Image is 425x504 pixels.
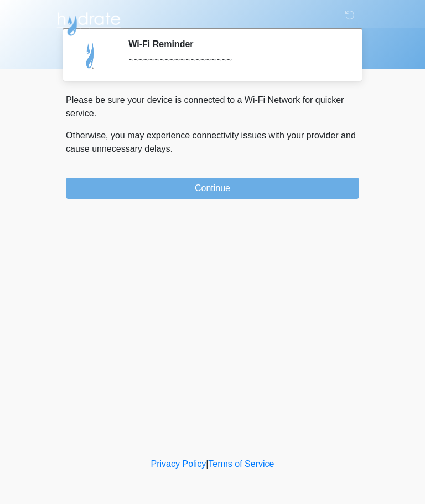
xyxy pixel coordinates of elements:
a: | [206,459,208,469]
p: Otherwise, you may experience connectivity issues with your provider and cause unnecessary delays [66,129,359,156]
img: Hydrate IV Bar - Arcadia Logo [55,8,122,37]
img: Agent Avatar [74,39,107,72]
span: . [170,144,173,153]
div: ~~~~~~~~~~~~~~~~~~~~ [128,54,343,67]
p: Please be sure your device is connected to a Wi-Fi Network for quicker service. [66,94,359,120]
button: Continue [66,178,359,199]
a: Privacy Policy [151,459,206,469]
a: Terms of Service [208,459,274,469]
